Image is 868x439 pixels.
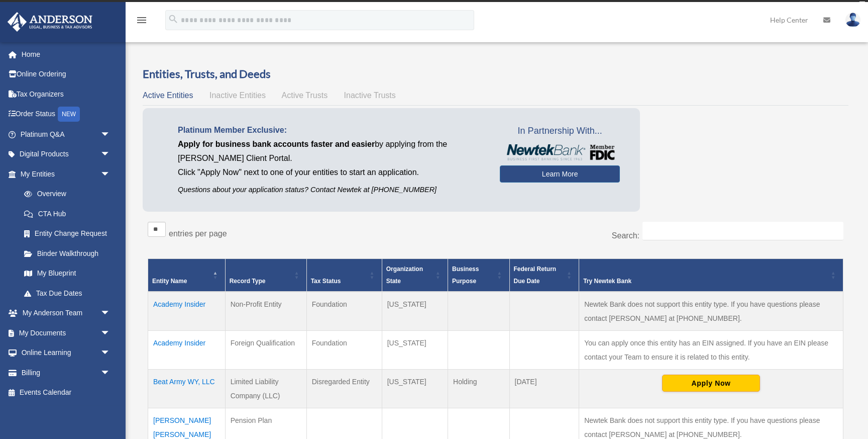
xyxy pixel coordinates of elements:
[100,363,121,383] span: arrow_drop_down
[7,363,126,383] a: Billingarrow_drop_down
[178,165,485,180] p: Click "Apply Now" next to one of your entities to start an application.
[100,343,121,364] span: arrow_drop_down
[7,104,126,125] a: Order StatusNEW
[306,331,382,370] td: Foundation
[148,370,226,408] td: Beat Army WY, LLC
[100,164,121,185] span: arrow_drop_down
[7,323,126,343] a: My Documentsarrow_drop_down
[178,123,485,137] p: Platinum Member Exclusive:
[448,259,509,292] th: Business Purpose: Activate to sort
[7,44,126,64] a: Home
[136,14,148,26] i: menu
[178,184,485,196] p: Questions about your application status? Contact Newtek at [PHONE_NUMBER]
[7,84,126,104] a: Tax Organizers
[583,275,828,287] div: Try Newtek Bank
[100,303,121,324] span: arrow_drop_down
[382,370,448,408] td: [US_STATE]
[178,140,375,148] span: Apply for business bank accounts faster and easier
[178,137,485,165] p: by applying from the [PERSON_NAME] Client Portal.
[579,259,843,292] th: Try Newtek Bank : Activate to sort
[344,91,396,100] span: Inactive Trusts
[143,91,193,100] span: Active Entities
[662,375,760,392] button: Apply Now
[100,323,121,343] span: arrow_drop_down
[14,283,121,303] a: Tax Due Dates
[14,184,116,204] a: Overview
[100,124,121,145] span: arrow_drop_down
[7,164,121,184] a: My Entitiesarrow_drop_down
[148,331,226,370] td: Academy Insider
[306,292,382,331] td: Foundation
[505,144,615,160] img: NewtekBankLogoSM.png
[225,292,306,331] td: Non-Profit Entity
[448,370,509,408] td: Holding
[311,278,341,285] span: Tax Status
[7,124,126,144] a: Platinum Q&Aarrow_drop_down
[168,14,179,25] i: search
[225,331,306,370] td: Foreign Qualification
[230,278,266,285] span: Record Type
[579,331,843,370] td: You can apply once this entity has an EIN assigned. If you have an EIN please contact your Team t...
[14,204,121,224] a: CTA Hub
[500,123,620,139] span: In Partnership With...
[382,259,448,292] th: Organization State: Activate to sort
[148,292,226,331] td: Academy Insider
[225,370,306,408] td: Limited Liability Company (LLC)
[579,292,843,331] td: Newtek Bank does not support this entity type. If you have questions please contact [PERSON_NAME]...
[7,144,126,164] a: Digital Productsarrow_drop_down
[282,91,328,100] span: Active Trusts
[148,259,226,292] th: Entity Name: Activate to invert sorting
[452,266,479,285] span: Business Purpose
[169,229,227,238] label: entries per page
[14,243,121,264] a: Binder Walkthrough
[859,2,865,8] div: close
[14,224,121,244] a: Entity Change Request
[382,331,448,370] td: [US_STATE]
[306,259,382,292] th: Tax Status: Activate to sort
[382,292,448,331] td: [US_STATE]
[7,303,126,323] a: My Anderson Teamarrow_drop_down
[14,264,121,284] a: My Blueprint
[612,231,639,240] label: Search:
[386,266,423,285] span: Organization State
[514,266,557,285] span: Federal Return Due Date
[225,259,306,292] th: Record Type: Activate to sort
[500,165,620,183] a: Learn More
[7,383,126,403] a: Events Calendar
[845,13,860,27] img: User Pic
[509,370,579,408] td: [DATE]
[509,259,579,292] th: Federal Return Due Date: Activate to sort
[152,278,187,285] span: Entity Name
[5,12,95,32] img: Anderson Advisors Platinum Portal
[58,107,80,122] div: NEW
[7,64,126,84] a: Online Ordering
[306,370,382,408] td: Disregarded Entity
[209,91,266,100] span: Inactive Entities
[7,343,126,363] a: Online Learningarrow_drop_down
[136,18,148,26] a: menu
[143,66,848,82] h3: Entities, Trusts, and Deeds
[100,144,121,165] span: arrow_drop_down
